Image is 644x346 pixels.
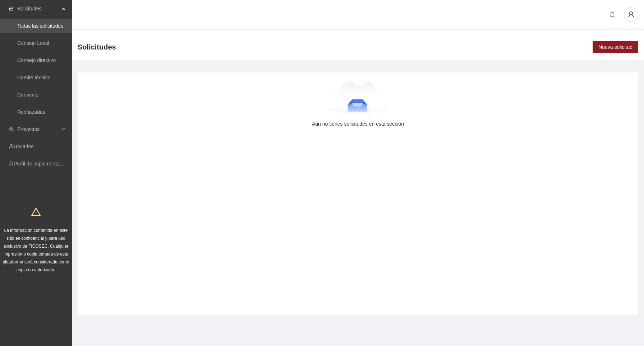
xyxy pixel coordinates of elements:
a: Consejo Local [17,40,49,46]
span: Proyectos [17,122,60,136]
button: bell [607,9,618,20]
span: inbox [9,6,14,11]
a: Rechazadas [17,109,45,115]
div: Aún no tienes solicitudes en esta sección [89,120,627,128]
a: Comité técnico [17,75,51,80]
button: user [624,7,638,22]
button: Nueva solicitud [593,41,638,53]
span: La información contenida en este sitio es confidencial y para uso exclusivo de FICOSEC. Cualquier... [3,228,69,272]
a: Perfil de implementadora [14,161,70,167]
a: Usuarios [14,144,33,149]
span: Solicitudes [17,1,60,16]
a: Consejo directivo [17,57,56,63]
a: Todas las solicitudes [17,23,63,29]
span: eye [9,127,14,132]
a: Convenio [17,92,38,98]
span: user [624,11,638,18]
span: Nueva solicitud [598,43,632,51]
span: Solicitudes [78,41,116,53]
span: warning [31,207,41,216]
img: Aún no tienes solicitudes en esta sección [329,81,387,117]
span: bell [607,11,618,17]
